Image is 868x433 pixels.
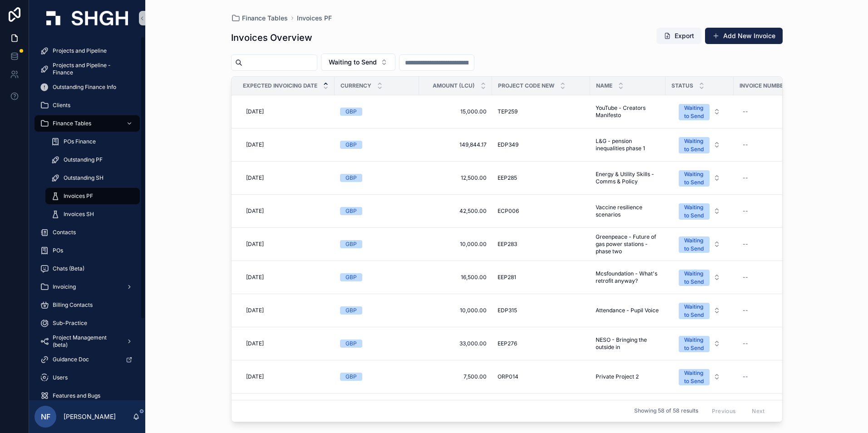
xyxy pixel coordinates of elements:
a: GBP [340,306,414,315]
a: Energy & Utility Skills - Comms & Policy [596,171,660,185]
span: YouTube - Creators Manifesto [596,104,660,119]
span: Billing Contacts [53,301,93,309]
div: GBP [345,306,357,315]
a: -- [739,204,799,218]
a: POs Finance [45,133,140,150]
a: [DATE] [242,237,329,251]
div: -- [743,174,748,182]
a: Features and Bugs [35,388,140,404]
span: Chats (Beta) [53,265,84,272]
a: Greenpeace - Future of gas power stations - phase two [596,233,660,255]
a: [DATE] [242,336,329,351]
a: 33,000.00 [424,340,487,347]
span: [DATE] [246,174,264,182]
span: Projects and Pipeline [53,47,107,54]
span: [DATE] [246,108,264,115]
div: Waiting to Send [684,303,704,319]
div: Waiting to Send [684,104,704,120]
div: GBP [345,373,357,381]
button: Select Button [671,232,728,256]
span: EDP315 [498,307,517,314]
a: Finance Tables [231,14,288,23]
div: scrollable content [29,36,145,400]
div: GBP [345,207,357,215]
a: Select Button [671,198,728,224]
a: Project Management (beta) [35,333,140,349]
span: EEP285 [498,174,517,182]
a: Select Button [671,132,728,157]
span: Name [596,82,612,89]
a: GBP [340,174,414,182]
button: Select Button [671,199,728,223]
p: [PERSON_NAME] [64,412,116,421]
a: -- [739,171,799,185]
span: 149,844.17 [424,141,487,148]
div: -- [743,241,748,248]
span: [DATE] [246,307,264,314]
span: ORP014 [498,373,518,380]
span: Currency [340,82,371,89]
a: -- [739,270,799,285]
div: -- [743,340,748,347]
div: -- [743,274,748,281]
a: GBP [340,340,414,348]
a: GBP [340,108,414,116]
a: Outstanding PF [45,152,140,168]
span: TEP259 [498,108,518,115]
span: [DATE] [246,373,264,380]
span: Outstanding SH [64,174,104,182]
div: -- [743,141,748,148]
a: Private Project 2 [596,373,660,380]
a: TEP259 [498,108,585,115]
span: Outstanding PF [64,156,103,163]
span: Status [671,82,693,89]
a: 16,500.00 [424,274,487,281]
a: 10,000.00 [424,307,487,314]
a: 42,500.00 [424,207,487,215]
a: [DATE] [242,138,329,152]
a: -- [739,104,799,119]
a: Select Button [671,165,728,191]
span: Expected Invoicing Date [243,82,317,89]
button: Select Button [671,331,728,356]
span: NESO - Bringing the outside in [596,336,660,351]
a: 12,500.00 [424,174,487,182]
a: [DATE] [242,171,329,185]
a: [DATE] [242,303,329,318]
span: 7,500.00 [424,373,487,380]
span: EEP283 [498,241,517,248]
a: Finance Tables [35,115,140,132]
a: GBP [340,240,414,248]
div: GBP [345,273,357,281]
a: GBP [340,141,414,149]
div: GBP [345,240,357,248]
span: Project Management (beta) [53,334,119,349]
a: EEP281 [498,274,585,281]
div: GBP [345,108,357,116]
a: EEP276 [498,340,585,347]
span: 10,000.00 [424,241,487,248]
span: Users [53,374,68,381]
span: EEP281 [498,274,516,281]
span: Invoices PF [297,14,332,23]
a: Outstanding SH [45,170,140,186]
a: Select Button [671,231,728,257]
span: POs [53,247,63,254]
span: Mcsfoundation - What's retrofit anyway? [596,270,660,285]
a: 15,000.00 [424,108,487,115]
span: Invoicing [53,283,76,290]
a: Projects and Pipeline [35,43,140,59]
a: Invoicing [35,279,140,295]
a: Select Button [671,397,728,423]
div: Waiting to Send [684,369,704,385]
span: Features and Bugs [53,392,100,399]
span: Finance Tables [242,14,288,23]
a: Vaccine resilience scenarios [596,204,660,218]
span: EDP349 [498,141,518,148]
button: Add New Invoice [705,28,783,44]
button: Select Button [671,398,728,422]
a: Invoices SH [45,206,140,222]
